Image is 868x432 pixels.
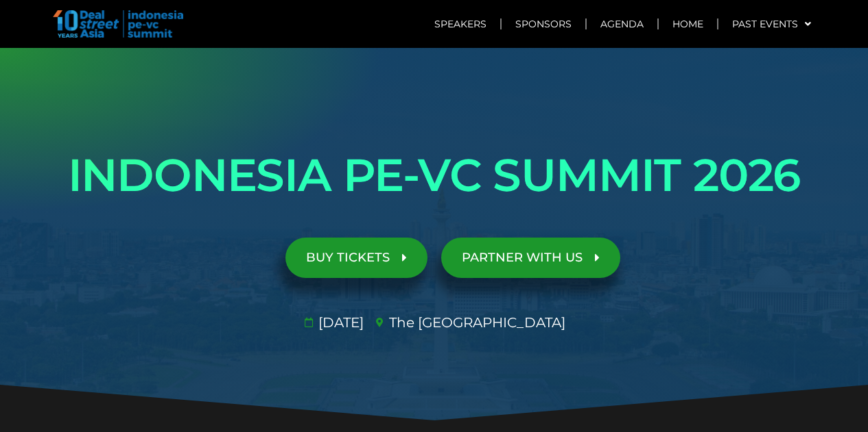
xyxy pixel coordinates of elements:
a: Sponsors [502,8,585,40]
span: BUY TICKETS [306,251,390,264]
a: BUY TICKETS [285,238,427,278]
h1: INDONESIA PE-VC SUMMIT 2026 [50,137,819,214]
a: Home [659,8,717,40]
a: Past Events [718,8,825,40]
span: The [GEOGRAPHIC_DATA]​ [386,312,565,333]
a: PARTNER WITH US [441,238,620,278]
a: Agenda [587,8,657,40]
span: PARTNER WITH US [462,251,583,264]
a: Speakers [421,8,500,40]
span: [DATE]​ [315,312,364,333]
